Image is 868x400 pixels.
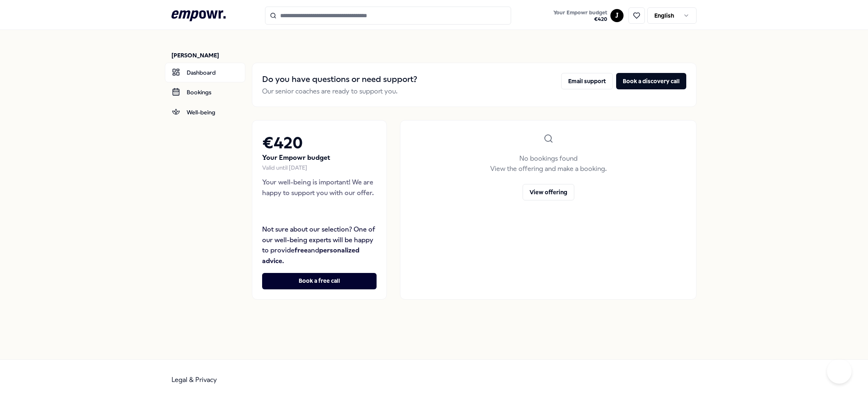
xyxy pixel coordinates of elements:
a: Well-being [165,102,245,122]
p: Your Empowr budget [262,152,377,163]
h2: € 420 [262,130,377,156]
a: Legal & Privacy [171,376,217,384]
a: Dashboard [165,63,245,82]
p: Not sure about our selection? One of our well-being experts will be happy to provide and . [262,224,377,266]
a: Email support [561,73,613,97]
button: Your Empowr budget€420 [552,8,609,24]
a: Bookings [165,82,245,102]
button: Book a discovery call [616,73,686,89]
span: Your Empowr budget [553,9,607,16]
button: Book a free call [262,273,377,289]
span: € 420 [553,16,607,23]
input: Search for products, categories or subcategories [265,7,511,25]
p: No bookings found View the offering and make a booking. [490,153,607,174]
strong: free [295,246,308,254]
button: Email support [561,73,613,89]
button: View offering [523,184,574,200]
p: Your well-being is important! We are happy to support you with our offer. [262,177,377,198]
div: Valid until [DATE] [262,163,377,172]
iframe: Help Scout Beacon - Open [827,359,852,384]
h2: Do you have questions or need support? [262,73,417,86]
a: Your Empowr budget€420 [550,7,610,24]
p: Our senior coaches are ready to support you. [262,86,417,97]
button: J [610,9,624,22]
p: [PERSON_NAME] [171,51,245,59]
